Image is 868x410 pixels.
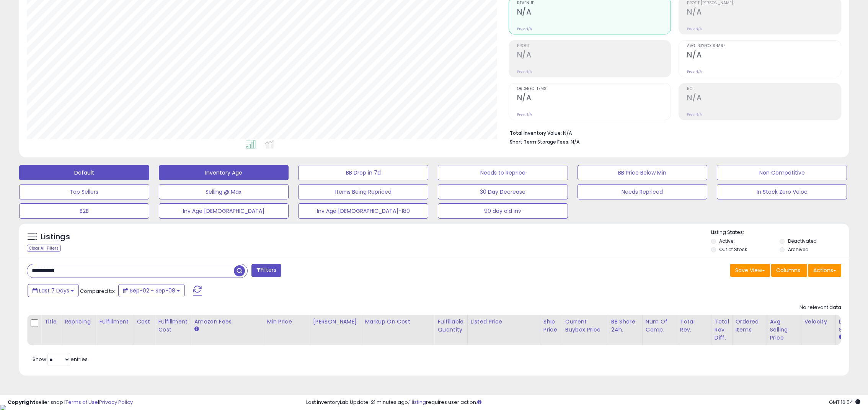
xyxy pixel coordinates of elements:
[159,203,289,219] button: Inv Age [DEMOGRAPHIC_DATA]
[517,69,532,74] small: Prev: N/A
[839,318,867,334] div: Days In Stock
[19,165,149,180] button: Default
[80,287,115,295] span: Compared to:
[808,264,841,277] button: Actions
[27,245,61,252] div: Clear All Filters
[65,318,93,326] div: Repricing
[44,318,58,326] div: Title
[717,165,847,180] button: Non Competitive
[646,318,674,334] div: Num of Comp.
[687,87,841,91] span: ROI
[788,238,817,244] label: Deactivated
[543,318,559,334] div: Ship Price
[471,318,537,326] div: Listed Price
[571,138,580,145] span: N/A
[267,318,306,326] div: Min Price
[158,318,188,334] div: Fulfillment Cost
[159,184,289,199] button: Selling @ Max
[776,266,800,274] span: Columns
[33,356,88,363] span: Show: entries
[799,304,841,311] div: No relevant data
[517,93,671,104] h2: N/A
[28,284,79,297] button: Last 7 Days
[771,264,807,277] button: Columns
[715,318,729,342] div: Total Rev. Diff.
[687,69,702,74] small: Prev: N/A
[517,87,671,91] span: Ordered Items
[788,246,809,253] label: Archived
[719,246,747,253] label: Out of Stock
[804,318,832,326] div: Velocity
[829,399,860,406] span: 2025-09-16 16:54 GMT
[41,232,70,242] h5: Listings
[99,318,130,326] div: Fulfillment
[437,318,464,334] div: Fulfillable Quantity
[736,318,764,334] div: Ordered Items
[298,203,428,219] button: Inv Age [DEMOGRAPHIC_DATA]-180
[517,112,532,117] small: Prev: N/A
[730,264,770,277] button: Save View
[130,287,175,294] span: Sep-02 - Sep-08
[298,184,428,199] button: Items Being Repriced
[438,165,568,180] button: Needs to Reprice
[687,1,841,5] span: Profit [PERSON_NAME]
[578,165,708,180] button: BB Price Below Min
[39,287,69,294] span: Last 7 Days
[517,51,671,61] h2: N/A
[118,284,185,297] button: Sep-02 - Sep-08
[8,399,36,406] strong: Copyright
[99,399,133,406] a: Privacy Policy
[137,318,152,326] div: Cost
[438,203,568,219] button: 90 day old inv
[313,318,358,326] div: [PERSON_NAME]
[251,264,281,277] button: Filters
[687,51,841,61] h2: N/A
[719,238,733,244] label: Active
[510,128,835,137] li: N/A
[438,184,568,199] button: 30 Day Decrease
[680,318,708,334] div: Total Rev.
[517,8,671,18] h2: N/A
[687,8,841,18] h2: N/A
[611,318,639,334] div: BB Share 24h.
[65,399,98,406] a: Terms of Use
[409,399,426,406] a: 1 listing
[839,334,844,341] small: Days In Stock.
[517,44,671,48] span: Profit
[687,112,702,117] small: Prev: N/A
[578,184,708,199] button: Needs Repriced
[298,165,428,180] button: BB Drop in 7d
[8,399,133,406] div: seller snap | |
[711,229,849,236] p: Listing States:
[306,399,860,406] div: Last InventoryLab Update: 21 minutes ago, requires user action.
[365,318,431,326] div: Markup on Cost
[565,318,605,334] div: Current Buybox Price
[194,326,199,333] small: Amazon Fees.
[19,184,149,199] button: Top Sellers
[510,130,562,136] b: Total Inventory Value:
[717,184,847,199] button: In Stock Zero Veloc
[159,165,289,180] button: Inventory Age
[687,44,841,48] span: Avg. Buybox Share
[510,139,569,145] b: Short Term Storage Fees:
[194,318,260,326] div: Amazon Fees
[517,1,671,5] span: Revenue
[19,203,149,219] button: B2B
[770,318,798,342] div: Avg Selling Price
[517,26,532,31] small: Prev: N/A
[687,26,702,31] small: Prev: N/A
[687,93,841,104] h2: N/A
[362,315,434,345] th: The percentage added to the cost of goods (COGS) that forms the calculator for Min & Max prices.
